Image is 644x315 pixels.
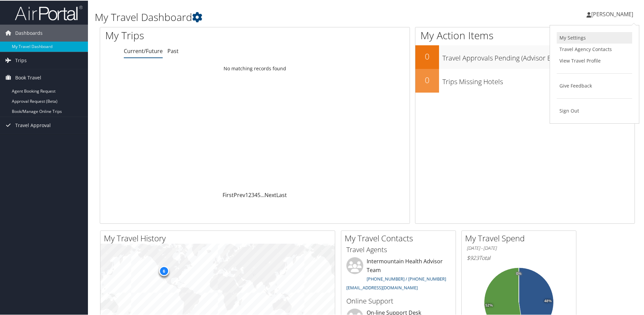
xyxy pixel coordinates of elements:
span: Book Travel [15,69,41,86]
li: Intermountain Health Advisor Team [343,257,454,293]
a: 3 [251,191,254,198]
span: Travel Approval [15,116,51,133]
h1: My Travel Dashboard [95,9,458,24]
a: 0Travel Approvals Pending (Advisor Booked) [415,45,635,68]
a: 0Trips Missing Hotels [415,68,635,92]
span: … [260,191,264,198]
a: Give Feedback [557,79,632,91]
h1: My Trips [105,28,276,42]
h2: 0 [415,74,439,85]
h3: Online Support [346,296,451,305]
a: My Settings [557,31,632,43]
a: Sign Out [557,104,632,116]
a: Last [276,191,287,198]
h2: 0 [415,50,439,62]
a: First [223,191,234,198]
tspan: 0% [516,271,522,275]
a: 5 [257,191,260,198]
td: No matching records found [100,62,410,74]
div: 6 [159,265,169,275]
span: Dashboards [15,24,43,41]
h2: My Travel History [104,232,335,243]
span: $923 [467,253,479,261]
tspan: 52% [485,303,493,307]
a: Next [264,191,276,198]
a: Current/Future [124,47,163,54]
h6: [DATE] - [DATE] [467,244,571,251]
img: airportal-logo.png [15,4,83,20]
a: [PHONE_NUMBER] / [PHONE_NUMBER] [367,275,446,281]
span: [PERSON_NAME] [591,10,633,17]
a: Travel Agency Contacts [557,43,632,54]
a: View Travel Profile [557,54,632,66]
a: 2 [248,191,251,198]
a: 4 [254,191,257,198]
a: [PERSON_NAME] [586,3,640,24]
h3: Travel Approvals Pending (Advisor Booked) [442,49,635,62]
tspan: 48% [544,298,552,302]
h1: My Action Items [415,28,635,42]
h3: Trips Missing Hotels [442,73,635,86]
a: [EMAIL_ADDRESS][DOMAIN_NAME] [346,284,418,290]
a: Past [167,47,179,54]
a: 1 [245,191,248,198]
h2: My Travel Spend [465,232,576,243]
h2: My Travel Contacts [345,232,456,243]
h6: Total [467,253,571,261]
a: Prev [234,191,245,198]
span: Trips [15,51,27,68]
h3: Travel Agents [346,244,451,254]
